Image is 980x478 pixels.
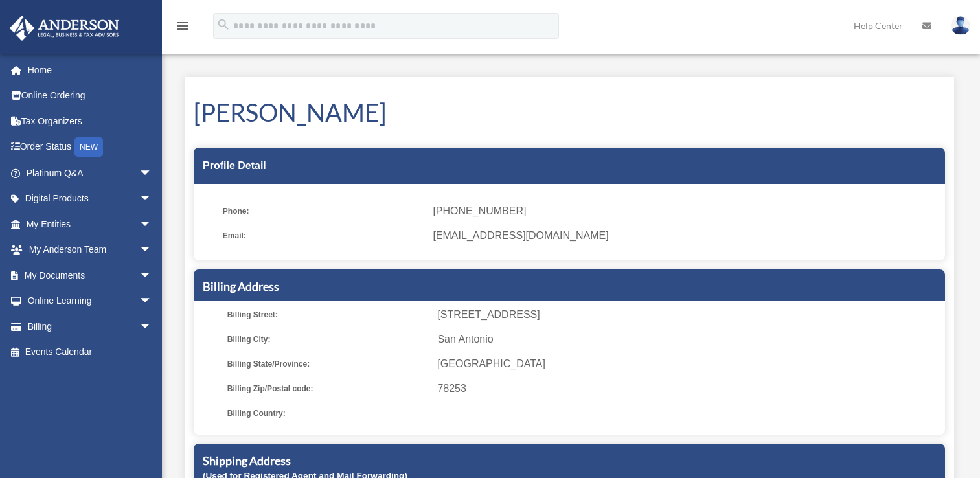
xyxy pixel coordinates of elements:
span: San Antonio [437,330,940,348]
a: My Anderson Teamarrow_drop_down [9,237,172,263]
span: [PHONE_NUMBER] [433,202,936,220]
span: arrow_drop_down [139,288,165,315]
a: Tax Organizers [9,108,172,134]
a: Online Learningarrow_drop_down [9,288,172,314]
span: arrow_drop_down [139,313,165,340]
span: Billing Street: [227,306,429,324]
a: My Documentsarrow_drop_down [9,262,172,288]
span: Billing State/Province: [227,355,429,373]
div: Profile Detail [194,148,945,184]
span: [GEOGRAPHIC_DATA] [437,355,940,373]
a: Digital Productsarrow_drop_down [9,186,172,212]
span: arrow_drop_down [139,237,165,264]
span: Billing City: [227,330,429,348]
a: Billingarrow_drop_down [9,313,172,339]
span: Billing Zip/Postal code: [227,380,429,398]
h5: Shipping Address [203,453,936,469]
a: My Entitiesarrow_drop_down [9,211,172,237]
a: Home [9,57,172,83]
img: Anderson Advisors Platinum Portal [6,16,123,41]
span: Phone: [223,202,424,220]
span: arrow_drop_down [139,160,165,187]
h1: [PERSON_NAME] [194,95,945,130]
div: NEW [74,137,103,157]
i: menu [175,18,190,34]
span: Billing Country: [227,404,429,422]
a: Events Calendar [9,339,172,365]
span: arrow_drop_down [139,186,165,212]
span: 78253 [437,380,940,398]
span: [EMAIL_ADDRESS][DOMAIN_NAME] [433,227,936,245]
a: menu [175,23,190,34]
span: arrow_drop_down [139,262,165,289]
a: Order StatusNEW [9,134,172,161]
i: search [216,17,231,32]
span: Email: [223,227,424,245]
span: arrow_drop_down [139,211,165,238]
a: Online Ordering [9,83,172,109]
a: Platinum Q&Aarrow_drop_down [9,160,172,186]
h5: Billing Address [203,279,936,295]
img: User Pic [951,16,970,35]
span: [STREET_ADDRESS] [437,306,940,324]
